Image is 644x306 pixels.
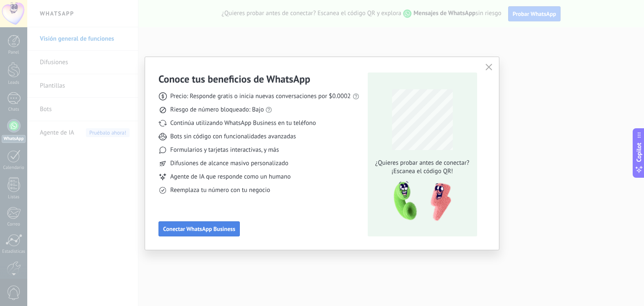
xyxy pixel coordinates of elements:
span: ¿Quieres probar antes de conectar? [373,159,472,167]
span: Bots sin código con funcionalidades avanzadas [170,132,296,141]
h3: Conoce tus beneficios de WhatsApp [158,73,310,86]
span: Agente de IA que responde como un humano [170,173,291,181]
span: ¡Escanea el código QR! [373,167,472,176]
span: Difusiones de alcance masivo personalizado [170,159,288,168]
img: qr-pic-1x.png [387,179,453,224]
button: Conectar WhatsApp Business [158,221,240,236]
span: Formularios y tarjetas interactivas, y más [170,146,279,154]
span: Reemplaza tu número con tu negocio [170,186,270,194]
span: Conectar WhatsApp Business [163,226,235,232]
span: Riesgo de número bloqueado: Bajo [170,106,264,114]
span: Continúa utilizando WhatsApp Business en tu teléfono [170,119,316,127]
span: Copilot [635,143,643,162]
span: Precio: Responde gratis o inicia nuevas conversaciones por $0.0002 [170,92,351,101]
